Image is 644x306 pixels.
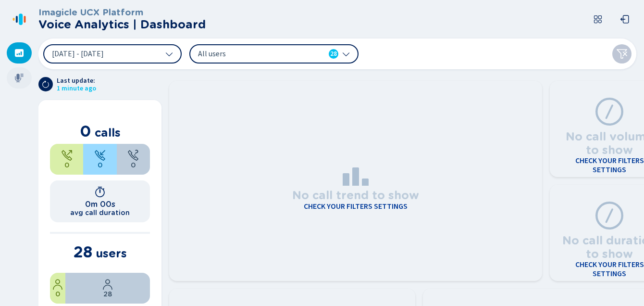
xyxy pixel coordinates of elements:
svg: unknown-call [127,150,139,161]
svg: funnel-disabled [616,48,628,60]
span: 0 [55,290,60,298]
div: 0 [50,144,83,175]
span: 0 [80,122,91,140]
span: calls [95,126,121,140]
svg: box-arrow-left [620,14,630,24]
svg: timer [94,186,106,198]
h2: Voice Analytics | Dashboard [38,18,206,31]
svg: arrow-clockwise [42,80,50,88]
svg: user-profile [52,279,63,290]
h4: Check your filters settings [304,202,408,211]
button: Clear filters [612,44,632,64]
span: All users [198,49,309,59]
div: 0 [117,144,150,175]
h1: 0m 00s [85,200,115,209]
svg: mic-fill [14,73,24,83]
svg: dashboard-filled [14,48,24,58]
svg: telephone-outbound [61,150,73,161]
span: 28 [330,49,337,59]
svg: telephone-inbound [94,150,106,161]
svg: chevron-down [165,50,173,58]
span: [DATE] - [DATE] [52,50,104,58]
h3: No call trend to show [292,186,419,202]
button: [DATE] - [DATE] [43,44,182,64]
span: 0 [64,161,69,169]
svg: chevron-down [342,50,350,58]
h3: Imagicle UCX Platform [38,7,206,18]
span: Last update: [57,77,96,85]
h2: avg call duration [70,209,130,217]
div: 100% [65,273,150,304]
div: 0 [83,144,116,175]
div: 0% [50,273,65,304]
span: 0 [98,161,102,169]
span: 1 minute ago [57,85,96,92]
svg: user-profile [102,279,113,290]
span: users [96,246,127,260]
div: Recordings [7,67,32,89]
span: 28 [74,242,92,261]
span: 28 [103,290,112,298]
span: 0 [131,161,136,169]
div: Dashboard [7,42,32,64]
